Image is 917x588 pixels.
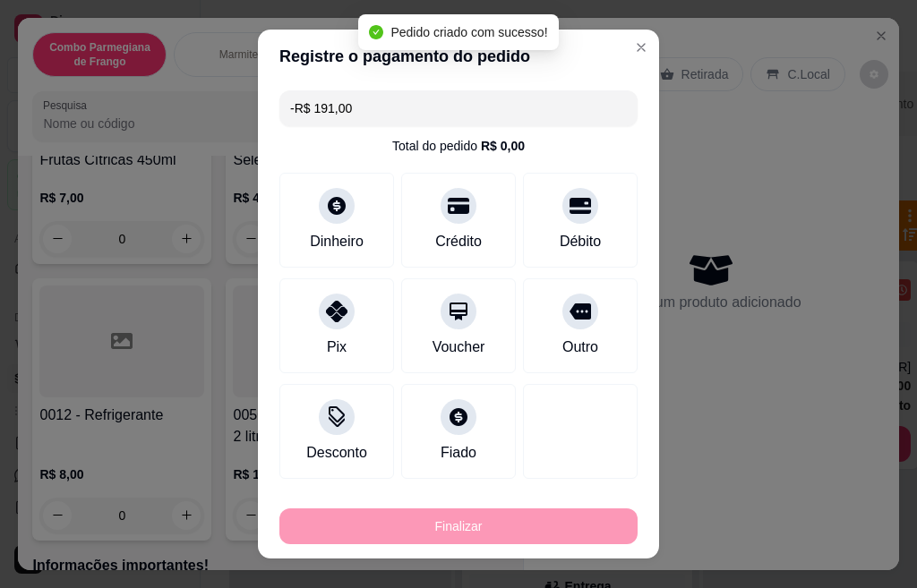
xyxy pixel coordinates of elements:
[390,25,547,39] span: Pedido criado com sucesso!
[392,137,525,155] div: Total do pedido
[306,442,367,464] div: Desconto
[560,231,601,252] div: Débito
[562,337,598,358] div: Outro
[435,231,482,252] div: Crédito
[327,337,347,358] div: Pix
[627,33,656,62] button: Close
[481,137,525,155] div: R$ 0,00
[433,337,485,358] div: Voucher
[441,442,476,464] div: Fiado
[369,25,383,39] span: check-circle
[310,231,364,252] div: Dinheiro
[258,30,659,83] header: Registre o pagamento do pedido
[290,90,627,126] input: Ex.: hambúrguer de cordeiro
